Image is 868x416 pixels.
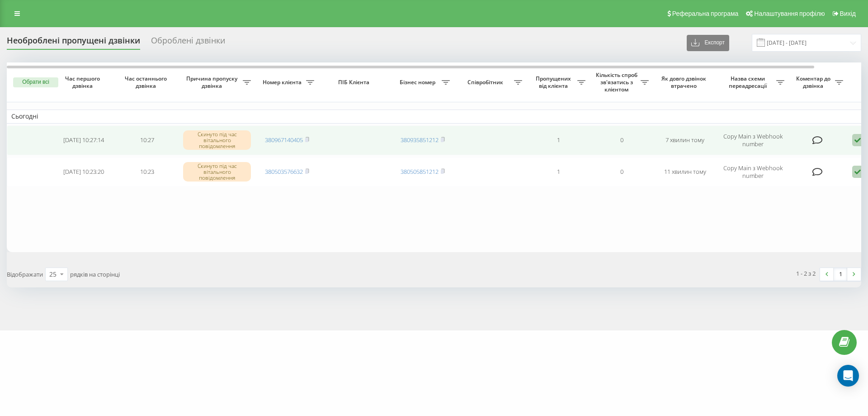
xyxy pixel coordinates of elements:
[52,125,115,155] td: [DATE] 10:27:14
[660,75,709,89] span: Як довго дзвінок втрачено
[70,270,120,278] span: рядків на сторінці
[52,157,115,187] td: [DATE] 10:23:20
[837,365,859,387] div: Open Intercom Messenger
[13,77,58,87] button: Обрати всі
[653,125,717,155] td: 7 хвилин тому
[840,10,856,17] span: Вихід
[326,79,383,86] span: ПІБ Клієнта
[7,36,140,50] div: Необроблені пропущені дзвінки
[459,79,514,86] span: Співробітник
[396,79,442,86] span: Бізнес номер
[796,269,816,278] div: 1 - 2 з 2
[401,167,439,176] a: 380505851212
[717,157,789,187] td: Copy Main з Webhook number
[527,157,590,187] td: 1
[793,75,835,89] span: Коментар до дзвінка
[183,75,243,89] span: Причина пропуску дзвінка
[754,10,825,17] span: Налаштування профілю
[123,75,171,89] span: Час останнього дзвінка
[115,157,179,187] td: 10:23
[834,268,847,281] a: 1
[717,125,789,155] td: Copy Main з Webhook number
[594,72,641,93] span: Кількість спроб зв'язатись з клієнтом
[49,270,57,279] div: 25
[115,125,179,155] td: 10:27
[672,10,739,17] span: Реферальна програма
[590,125,653,155] td: 0
[590,157,653,187] td: 0
[721,75,776,89] span: Назва схеми переадресації
[59,75,108,89] span: Час першого дзвінка
[265,136,303,144] a: 380967140405
[151,36,225,50] div: Оброблені дзвінки
[527,125,590,155] td: 1
[7,270,43,278] span: Відображати
[265,167,303,176] a: 380503576632
[260,79,306,86] span: Номер клієнта
[183,130,251,150] div: Скинуто під час вітального повідомлення
[183,162,251,182] div: Скинуто під час вітального повідомлення
[653,157,717,187] td: 11 хвилин тому
[401,136,439,144] a: 380935851212
[687,35,729,51] button: Експорт
[531,75,577,89] span: Пропущених від клієнта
